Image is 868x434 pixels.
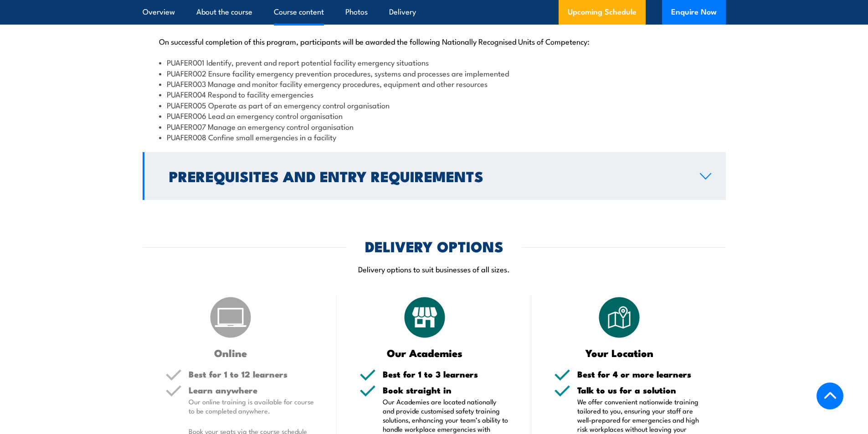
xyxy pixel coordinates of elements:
li: PUAFER003 Manage and monitor facility emergency procedures, equipment and other resources [159,78,709,89]
li: PUAFER004 Respond to facility emergencies [159,89,709,99]
li: PUAFER007 Manage an emergency control organisation [159,121,709,132]
li: PUAFER005 Operate as part of an emergency control organisation [159,100,709,110]
li: PUAFER008 Confine small emergencies in a facility [159,132,709,142]
h5: Best for 1 to 12 learners [189,370,314,378]
p: Our online training is available for course to be completed anywhere. [189,397,314,415]
h5: Best for 1 to 3 learners [383,370,508,378]
h3: Online [165,347,296,358]
h2: Prerequisites and Entry Requirements [169,169,685,182]
h5: Learn anywhere [189,386,314,394]
li: PUAFER002 Ensure facility emergency prevention procedures, systems and processes are implemented [159,68,709,78]
h5: Talk to us for a solution [577,386,703,394]
a: Prerequisites and Entry Requirements [143,152,726,200]
p: Delivery options to suit businesses of all sizes. [143,264,726,274]
p: On successful completion of this program, participants will be awarded the following Nationally R... [159,36,709,46]
h5: Book straight in [383,386,508,394]
li: PUAFER001 Identify, prevent and report potential facility emergency situations [159,57,709,67]
h3: Your Location [554,347,685,358]
li: PUAFER006 Lead an emergency control organisation [159,110,709,121]
h3: Our Academies [360,347,490,358]
h5: Best for 4 or more learners [577,370,703,378]
h2: DELIVERY OPTIONS [365,240,503,252]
